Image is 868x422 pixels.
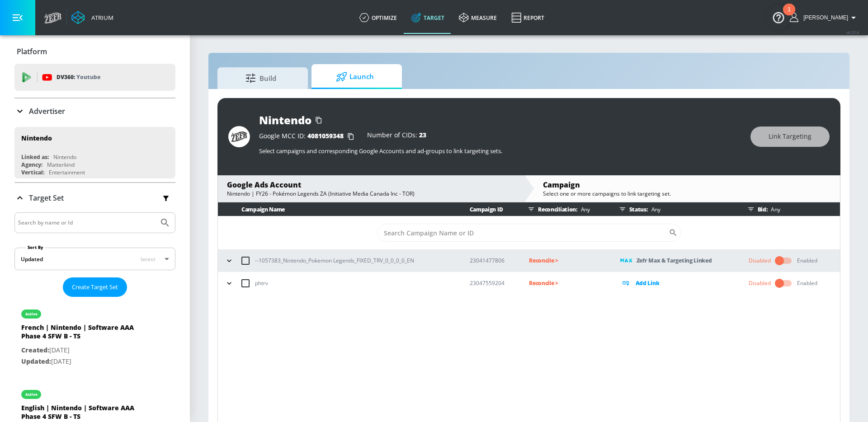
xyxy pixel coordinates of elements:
[25,392,38,397] div: active
[14,300,175,374] div: activeFrench | Nintendo | Software AAA Phase 4 SFW B - TSCreated:[DATE]Updated:[DATE]
[800,14,848,21] span: login as: anthony.rios@zefr.com
[377,224,681,242] div: Search CID Name or Number
[21,357,51,366] span: Updated:
[846,30,859,35] span: v 4.25.4
[259,113,311,127] div: Nintendo
[307,131,344,140] span: 4081059348
[352,1,404,34] a: optimize
[53,153,76,161] div: Nintendo
[88,14,113,22] div: Atrium
[636,278,660,288] p: Add Link
[29,193,64,203] p: Target Set
[14,98,175,124] div: Advertiser
[26,244,45,250] label: Sort By
[14,127,175,178] div: NintendoLinked as:NintendoAgency:MatterkindVertical:Entertainment
[76,72,100,82] p: Youtube
[218,202,455,216] th: Campaign Name
[767,205,780,214] p: Any
[29,106,65,116] p: Advertiser
[14,183,175,213] div: Target Set
[259,132,358,141] div: Google MCC ID:
[21,346,49,354] span: Created:
[18,217,155,229] input: Search by name or Id
[226,67,295,89] span: Build
[21,356,148,367] p: [DATE]
[529,255,605,266] p: Reconcile >
[367,132,426,141] div: Number of CIDs:
[259,147,741,155] p: Select campaigns and corresponding Google Accounts and ad-groups to link targeting sets.
[452,1,504,34] a: measure
[72,282,118,292] span: Create Target Set
[63,277,127,297] button: Create Target Set
[21,255,43,263] div: Updated
[524,202,605,216] div: Reconciliation:
[141,255,156,263] span: latest
[470,256,515,265] p: 23041477806
[788,9,791,21] div: 1
[790,12,859,23] button: [PERSON_NAME]
[648,205,660,214] p: Any
[455,202,515,216] th: Campaign ID
[14,39,175,64] div: Platform
[227,180,515,190] div: Google Ads Account
[749,257,771,265] div: Disabled
[797,257,817,265] div: Enabled
[25,312,38,316] div: active
[71,11,113,24] a: Atrium
[529,278,605,288] p: Reconcile >
[504,1,552,34] a: Report
[14,64,175,91] div: DV360: Youtube
[21,345,148,356] p: [DATE]
[616,202,734,216] div: Status:
[227,190,515,197] div: Nintendo | FY26 - Pokémon Legends ZA (Initiative Media Canada Inc - TOR)
[321,66,389,88] span: Launch
[419,131,426,139] span: 23
[47,161,75,169] div: Matterkind
[377,224,669,242] input: Search Campaign Name or ID
[17,47,47,56] p: Platform
[255,278,268,288] p: phtrv
[470,278,515,288] p: 23047559204
[255,256,414,265] p: --1057383_Nintendo_Pokemon Legends_FIXED_TRV_0_0_0_0_EN
[404,1,452,34] a: Target
[21,161,42,169] div: Agency:
[49,169,85,176] div: Entertainment
[744,202,835,216] div: Bid:
[766,5,791,30] button: Open Resource Center, 1 new notification
[543,180,831,190] div: Campaign
[218,175,524,202] div: Google Ads AccountNintendo | FY26 - Pokémon Legends ZA (Initiative Media Canada Inc - TOR)
[577,205,590,214] p: Any
[749,279,771,287] div: Disabled
[543,190,831,197] div: Select one or more campaigns to link targeting set.
[21,134,52,142] div: Nintendo
[21,169,44,176] div: Vertical:
[57,72,100,82] p: DV360:
[620,278,734,288] div: Add Link
[797,279,817,287] div: Enabled
[637,255,712,266] p: Zefr Max & Targeting Linked
[21,323,148,345] div: French | Nintendo | Software AAA Phase 4 SFW B - TS
[21,153,49,161] div: Linked as:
